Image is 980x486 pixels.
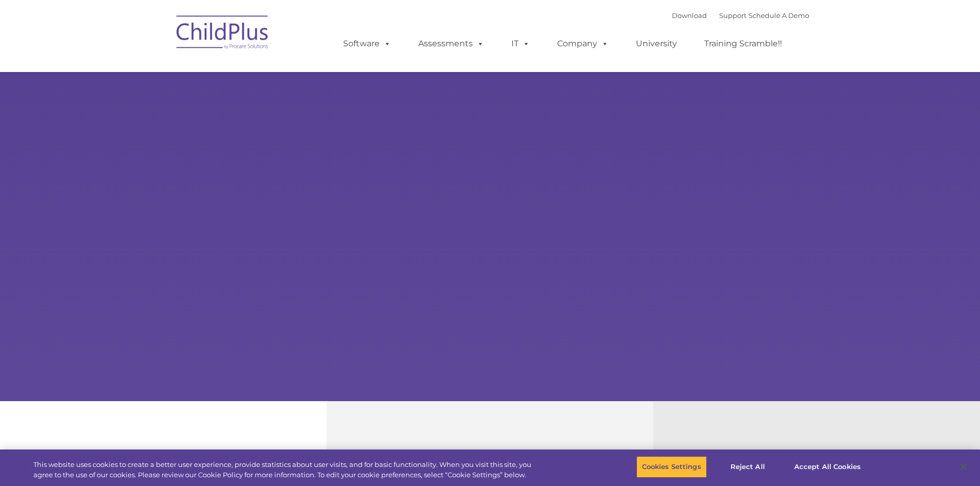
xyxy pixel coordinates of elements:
a: Download [672,11,707,20]
a: Software [333,33,401,54]
a: University [626,33,687,54]
button: Close [952,456,975,478]
a: Schedule A Demo [749,11,809,20]
button: Reject All [716,456,780,478]
a: Company [547,33,619,54]
a: IT [501,33,540,54]
font: | [672,11,809,20]
a: Support [719,11,746,20]
a: Assessments [408,33,494,54]
button: Accept All Cookies [789,456,866,478]
button: Cookies Settings [636,456,707,478]
img: ChildPlus by Procare Solutions [171,8,274,60]
div: This website uses cookies to create a better user experience, provide statistics about user visit... [33,460,539,480]
a: Training Scramble!! [694,33,792,54]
